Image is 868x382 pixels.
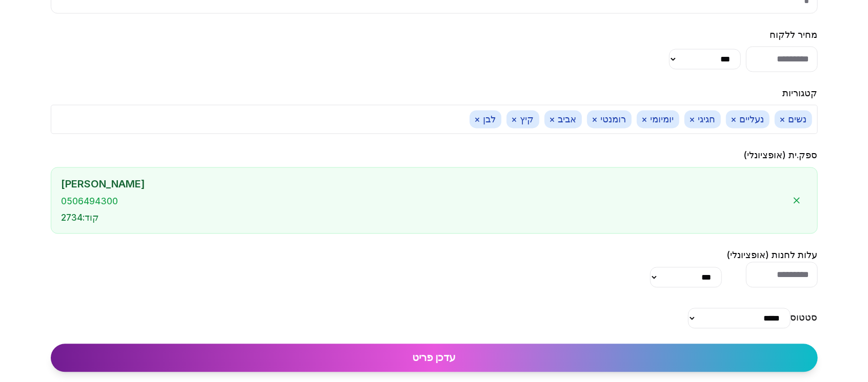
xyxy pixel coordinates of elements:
span: רומנטי [587,110,632,128]
label: סטטוס [791,312,818,323]
button: × [512,113,518,125]
button: × [592,113,598,125]
span: נשים [775,110,812,128]
button: × [780,113,786,125]
span: יומיומי [637,110,679,128]
span: נעליים [726,110,770,128]
div: קוד : 2734 [62,212,786,223]
button: × [475,113,481,125]
div: [PERSON_NAME] [62,178,786,190]
button: הסר ספק.ית [786,190,807,210]
div: 0506494300 [62,196,786,207]
button: × [550,113,556,125]
label: קטגוריות [783,88,818,98]
button: × [731,113,737,125]
span: אביב [544,110,582,128]
span: קיץ [507,110,539,128]
label: עלות לחנות (אופציונלי) [727,249,818,260]
label: מחיר ללקוח [770,29,818,40]
button: × [642,113,648,125]
label: ספק.ית (אופציונלי) [744,150,818,160]
span: חגיגי [684,110,721,128]
button: עדכן פריט [51,344,818,372]
span: לבן [470,110,501,128]
button: × [690,113,696,125]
